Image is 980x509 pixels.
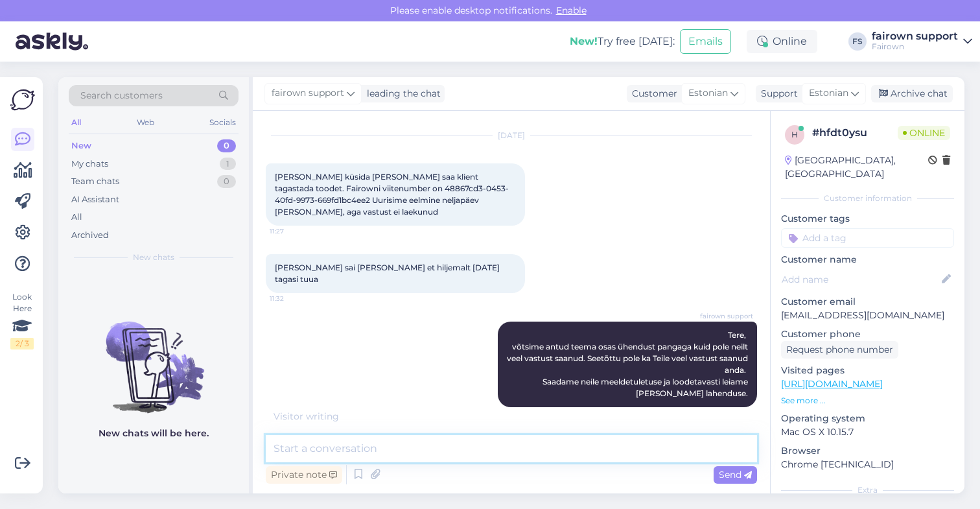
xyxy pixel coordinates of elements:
span: [PERSON_NAME] küsida [PERSON_NAME] saa klient tagastada toodet. Fairowni viitenumber on 48867cd3-... [275,172,509,217]
div: Visitor writing [266,410,757,423]
span: h [791,130,798,139]
div: Web [134,114,157,131]
b: New! [570,35,598,47]
div: 0 [217,139,236,152]
div: [DATE] [266,130,757,141]
span: New chats [133,252,174,263]
a: fairown supportFairown [872,31,972,52]
div: My chats [71,158,108,171]
div: # hfdt0ysu [812,125,898,141]
span: fairown support [700,311,753,321]
div: Support [756,87,798,101]
p: Operating system [781,412,954,425]
p: Customer phone [781,327,954,341]
span: Send [719,469,752,480]
span: Estonian [688,86,728,101]
span: 11:32 [270,294,318,303]
div: All [69,114,84,131]
div: Customer information [781,193,954,204]
p: Browser [781,444,954,458]
button: Emails [680,29,731,54]
div: Private note [266,466,342,484]
div: Look Here [10,291,34,349]
div: Socials [207,114,239,131]
div: Archive chat [871,85,953,102]
p: New chats will be here. [99,427,209,440]
span: Seen ✓ 11:36 [705,408,753,418]
div: New [71,139,91,152]
span: Estonian [809,86,848,101]
div: FS [848,32,867,51]
p: Mac OS X 10.15.7 [781,425,954,439]
div: Try free [DATE]: [570,34,675,49]
span: Online [898,126,950,140]
p: Visited pages [781,364,954,377]
div: 2 / 3 [10,338,34,349]
span: Enable [552,5,590,16]
p: Customer name [781,253,954,266]
div: Request phone number [781,341,898,359]
div: Team chats [71,175,119,188]
span: Search customers [80,89,163,102]
div: 1 [220,158,236,171]
p: See more ... [781,395,954,407]
p: Customer email [781,295,954,309]
span: fairown support [272,86,344,101]
div: 0 [217,175,236,188]
span: 11:27 [270,226,318,236]
input: Add a tag [781,228,954,248]
p: [EMAIL_ADDRESS][DOMAIN_NAME] [781,309,954,322]
div: Online [747,30,817,53]
div: fairown support [872,31,958,41]
img: Askly Logo [10,88,35,112]
div: AI Assistant [71,193,119,206]
div: Extra [781,484,954,496]
input: Add name [782,272,939,287]
div: Customer [627,87,677,101]
p: Customer tags [781,212,954,226]
div: All [71,211,82,224]
div: leading the chat [362,87,441,101]
div: Archived [71,229,109,242]
div: Fairown [872,41,958,52]
img: No chats [58,298,249,415]
p: Chrome [TECHNICAL_ID] [781,458,954,471]
div: [GEOGRAPHIC_DATA], [GEOGRAPHIC_DATA] [785,154,928,181]
a: [URL][DOMAIN_NAME] [781,378,883,390]
span: [PERSON_NAME] sai [PERSON_NAME] et hiljemalt [DATE] tagasi tuua [275,263,502,284]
